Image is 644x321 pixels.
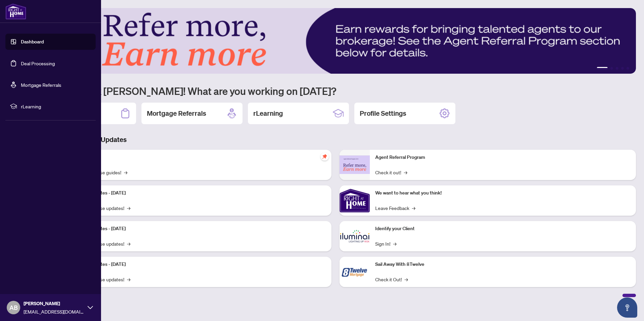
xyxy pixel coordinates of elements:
span: → [393,240,396,247]
span: [PERSON_NAME] [24,300,84,307]
a: Sign In!→ [375,240,396,247]
button: 4 [621,67,624,70]
p: Sail Away With 8Twelve [375,261,631,268]
button: 1 [597,67,608,70]
h2: rLearning [253,109,283,118]
button: Open asap [617,297,637,318]
h1: Welcome back [PERSON_NAME]! What are you working on [DATE]? [35,84,636,97]
a: Deal Processing [21,60,55,66]
a: Check it out!→ [375,169,407,176]
p: Platform Updates - [DATE] [71,189,326,197]
img: Sail Away With 8Twelve [340,257,370,287]
span: → [412,204,415,212]
a: Dashboard [21,39,44,45]
a: Check it Out!→ [375,276,408,283]
button: 3 [616,67,618,70]
span: AB [9,303,18,312]
p: Agent Referral Program [375,154,631,161]
img: logo [5,3,26,20]
button: 2 [610,67,613,70]
a: Leave Feedback→ [375,204,415,212]
h3: Brokerage & Industry Updates [35,135,636,144]
span: → [404,169,407,176]
img: Identify your Client [340,221,370,251]
span: → [127,204,130,212]
span: → [127,240,130,247]
span: → [405,276,408,283]
h2: Profile Settings [360,109,406,118]
p: We want to hear what you think! [375,189,631,197]
img: We want to hear what you think! [340,185,370,216]
h2: Mortgage Referrals [147,109,206,118]
span: → [127,276,130,283]
img: Agent Referral Program [340,155,370,174]
a: Mortgage Referrals [21,82,61,88]
p: Self-Help [71,154,326,161]
img: Slide 0 [35,8,636,74]
span: pushpin [321,152,329,160]
p: Platform Updates - [DATE] [71,261,326,268]
p: Identify your Client [375,225,631,233]
p: Platform Updates - [DATE] [71,225,326,233]
button: 5 [626,67,629,70]
span: [EMAIL_ADDRESS][DOMAIN_NAME] [24,308,84,315]
span: rLearning [21,103,91,110]
span: → [124,169,127,176]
